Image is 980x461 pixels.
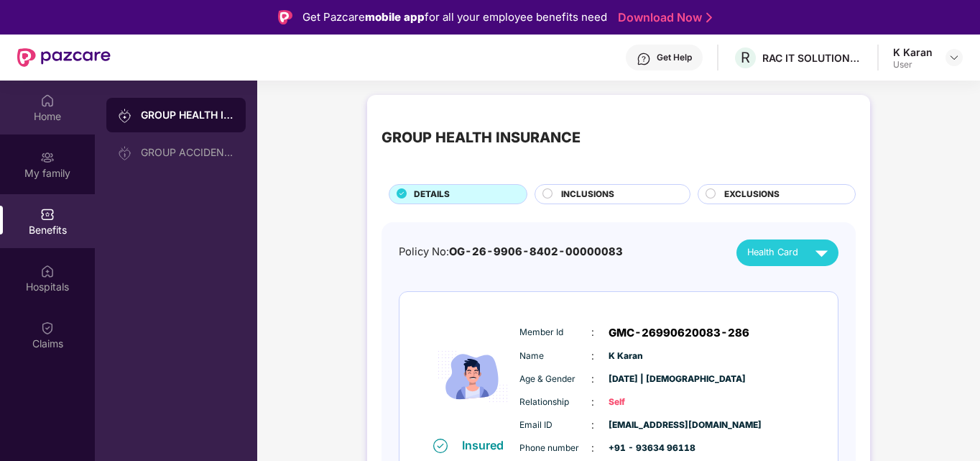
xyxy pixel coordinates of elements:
[741,49,750,66] span: R
[462,438,512,452] div: Insured
[948,52,960,63] img: svg+xml;base64,PHN2ZyBpZD0iRHJvcGRvd24tMzJ4MzIiIHhtbG5zPSJodHRwOi8vd3d3LnczLm9yZy8yMDAwL3N2ZyIgd2...
[724,188,780,201] span: EXCLUSIONS
[893,45,933,59] div: K Karan
[609,324,749,342] span: GMC-26990620083-286
[609,419,680,432] span: [EMAIL_ADDRESS][DOMAIN_NAME]
[736,239,838,266] button: Health Card
[399,244,623,260] div: Policy No:
[118,109,132,123] img: svg+xml;base64,PHN2ZyB3aWR0aD0iMjAiIGhlaWdodD0iMjAiIHZpZXdCb3g9IjAgMCAyMCAyMCIgZmlsbD0ibm9uZSIgeG...
[118,146,132,160] img: svg+xml;base64,PHN2ZyB3aWR0aD0iMjAiIGhlaWdodD0iMjAiIHZpZXdCb3g9IjAgMCAyMCAyMCIgZmlsbD0ibm9uZSIgeG...
[591,440,594,456] span: :
[809,240,834,265] img: svg+xml;base64,PHN2ZyB4bWxucz0iaHR0cDovL3d3dy53My5vcmcvMjAwMC9zdmciIHZpZXdCb3g9IjAgMCAyNCAyNCIgd2...
[561,188,614,201] span: INCLUSIONS
[17,48,111,67] img: New Pazcare Logo
[591,417,594,433] span: :
[40,207,55,222] img: svg+xml;base64,PHN2ZyBpZD0iQmVuZWZpdHMiIHhtbG5zPSJodHRwOi8vd3d3LnczLm9yZy8yMDAwL3N2ZyIgd2lkdGg9Ij...
[618,10,708,25] a: Download Now
[519,396,591,409] span: Relationship
[430,316,516,437] img: icon
[519,350,591,363] span: Name
[893,59,933,70] div: User
[414,188,450,201] span: DETAILS
[278,10,292,24] img: Logo
[449,245,623,258] span: OG-26-9906-8402-00000083
[40,93,55,108] img: svg+xml;base64,PHN2ZyBpZD0iSG9tZSIgeG1sbnM9Imh0dHA6Ly93d3cudzMub3JnLzIwMDAvc3ZnIiB3aWR0aD0iMjAiIG...
[519,373,591,386] span: Age & Gender
[519,442,591,455] span: Phone number
[141,108,234,122] div: GROUP HEALTH INSURANCE
[433,439,448,453] img: svg+xml;base64,PHN2ZyB4bWxucz0iaHR0cDovL3d3dy53My5vcmcvMjAwMC9zdmciIHdpZHRoPSIxNiIgaGVpZ2h0PSIxNi...
[365,10,425,24] strong: mobile app
[591,371,594,387] span: :
[609,442,680,455] span: +91 - 93634 96118
[762,51,863,65] div: RAC IT SOLUTIONS PRIVATE LIMITED
[657,52,692,63] div: Get Help
[382,127,581,149] div: GROUP HEALTH INSURANCE
[609,373,680,386] span: [DATE] | [DEMOGRAPHIC_DATA]
[302,9,607,26] div: Get Pazcare for all your employee benefits need
[609,396,680,409] span: Self
[519,326,591,339] span: Member Id
[591,348,594,364] span: :
[519,419,591,432] span: Email ID
[637,52,651,66] img: svg+xml;base64,PHN2ZyBpZD0iSGVscC0zMngzMiIgeG1sbnM9Imh0dHA6Ly93d3cudzMub3JnLzIwMDAvc3ZnIiB3aWR0aD...
[40,150,55,165] img: svg+xml;base64,PHN2ZyB3aWR0aD0iMjAiIGhlaWdodD0iMjAiIHZpZXdCb3g9IjAgMCAyMCAyMCIgZmlsbD0ibm9uZSIgeG...
[591,324,594,340] span: :
[609,350,680,363] span: K Karan
[747,245,798,260] span: Health Card
[40,264,55,278] img: svg+xml;base64,PHN2ZyBpZD0iSG9zcGl0YWxzIiB4bWxucz0iaHR0cDovL3d3dy53My5vcmcvMjAwMC9zdmciIHdpZHRoPS...
[706,10,712,25] img: Stroke
[40,321,55,335] img: svg+xml;base64,PHN2ZyBpZD0iQ2xhaW0iIHhtbG5zPSJodHRwOi8vd3d3LnczLm9yZy8yMDAwL3N2ZyIgd2lkdGg9IjIwIi...
[591,394,594,410] span: :
[141,147,234,158] div: GROUP ACCIDENTAL INSURANCE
